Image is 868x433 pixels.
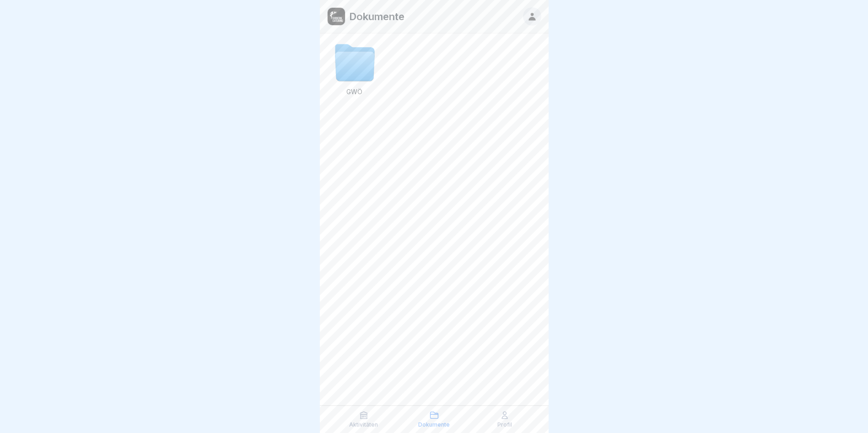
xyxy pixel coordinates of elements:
[328,8,345,25] img: ewxb9rjzulw9ace2na8lwzf2.png
[497,422,512,428] p: Profil
[349,11,404,22] p: Dokumente
[327,41,382,106] a: GWÖ
[418,422,450,428] p: Dokumente
[349,422,378,428] p: Aktivitäten
[327,87,382,96] p: GWÖ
